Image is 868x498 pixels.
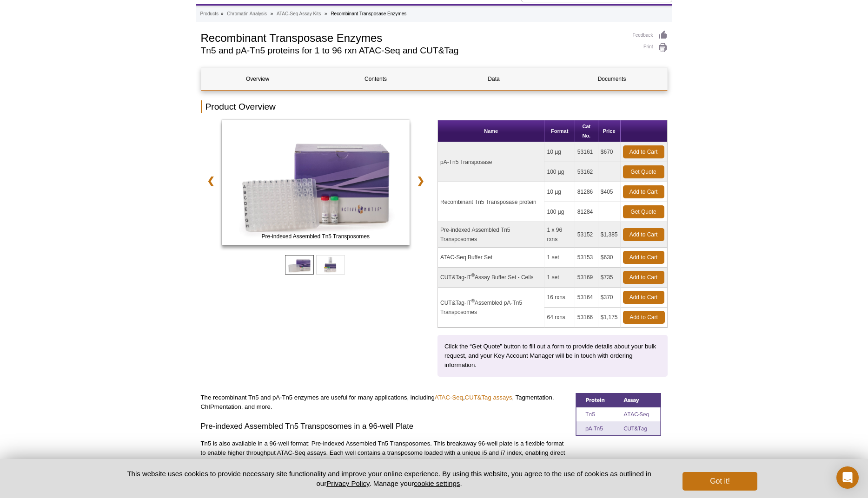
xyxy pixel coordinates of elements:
th: Name [438,120,544,142]
a: ❮ [201,170,221,191]
a: Data [437,68,550,90]
td: 81286 [575,182,598,202]
a: Overview [201,68,314,90]
a: Privacy Policy [326,479,369,487]
button: cookie settings [414,479,460,487]
td: 100 µg [544,162,575,182]
a: Add to Cart [623,228,664,241]
a: ATAC-Seq [435,394,463,401]
a: Chromatin Analysis [227,10,267,18]
a: Contents [319,68,432,90]
td: $735 [598,268,621,288]
td: $1,175 [598,308,621,328]
td: 53164 [575,288,598,308]
button: Got it! [682,472,757,491]
td: 53162 [575,162,598,182]
td: Recombinant Tn5 Transposase protein [438,182,544,222]
th: Format [544,120,575,142]
td: 81284 [575,202,598,222]
td: 100 µg [544,202,575,222]
td: 1 x 96 rxns [544,222,575,248]
a: Documents [556,68,669,90]
td: 64 rxns [544,308,575,328]
div: Open Intercom Messenger [836,466,859,489]
img: Pre-indexed Assembled Tn5 Transposomes [222,120,410,245]
td: Pre-indexed Assembled Tn5 Transposomes [438,222,544,248]
a: Feedback [633,30,668,40]
td: 10 µg [544,142,575,162]
sup: ® [471,298,475,303]
a: ATAC-Seq Kit [222,120,410,248]
a: Print [633,43,668,53]
td: 53169 [575,268,598,288]
a: Get Quote [623,165,664,178]
li: » [221,11,224,16]
a: Add to Cart [623,251,664,264]
td: CUT&Tag-IT Assembled pA-Tn5 Transposomes [438,288,544,328]
h1: Recombinant Transposase Enzymes [201,30,623,44]
td: CUT&Tag-IT Assay Buffer Set - Cells [438,268,544,288]
a: Add to Cart [623,271,664,284]
td: ATAC-Seq Buffer Set [438,248,544,268]
a: Add to Cart [623,145,664,158]
td: $630 [598,248,621,268]
p: Tn5 is also available in a 96-well format: Pre-indexed Assembled Tn5 Transposomes. This breakaway... [201,439,569,485]
td: 53152 [575,222,598,248]
td: $670 [598,142,621,162]
td: 1 set [544,268,575,288]
td: 53166 [575,308,598,328]
td: 16 rxns [544,288,575,308]
a: ATAC-Seq Assay Kits [277,10,321,18]
td: 10 µg [544,182,575,202]
li: Recombinant Transposase Enzymes [331,11,406,16]
a: Products [200,10,219,18]
p: This website uses cookies to provide necessary site functionality and improve your online experie... [111,469,668,488]
th: Cat No. [575,120,598,142]
li: » [271,11,273,16]
p: Click the “Get Quote” button to fill out a form to provide details about your bulk request, and y... [444,342,661,370]
td: 53161 [575,142,598,162]
td: 1 set [544,248,575,268]
a: CUT&Tag assays [465,394,512,401]
p: The recombinant Tn5 and pA-Tn5 enzymes are useful for many applications, including , , Tagmentati... [201,393,569,412]
sup: ® [471,273,475,278]
th: Price [598,120,621,142]
a: Add to Cart [623,291,664,304]
a: Add to Cart [623,185,664,198]
span: Pre-indexed Assembled Tn5 Transposomes [224,232,408,241]
li: » [325,11,327,16]
td: $370 [598,288,621,308]
h2: Product Overview [201,100,668,113]
a: Get Quote [623,205,664,218]
a: Add to Cart [623,311,665,324]
td: pA-Tn5 Transposase [438,142,544,182]
td: $1,385 [598,222,621,248]
h3: Pre-indexed Assembled Tn5 Transposomes in a 96-well Plate [201,421,569,432]
a: ❯ [411,170,431,191]
img: Tn5 and pA-Tn5 comparison table [576,393,661,436]
h2: Tn5 and pA-Tn5 proteins for 1 to 96 rxn ATAC-Seq and CUT&Tag [201,46,623,55]
td: 53153 [575,248,598,268]
td: $405 [598,182,621,202]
